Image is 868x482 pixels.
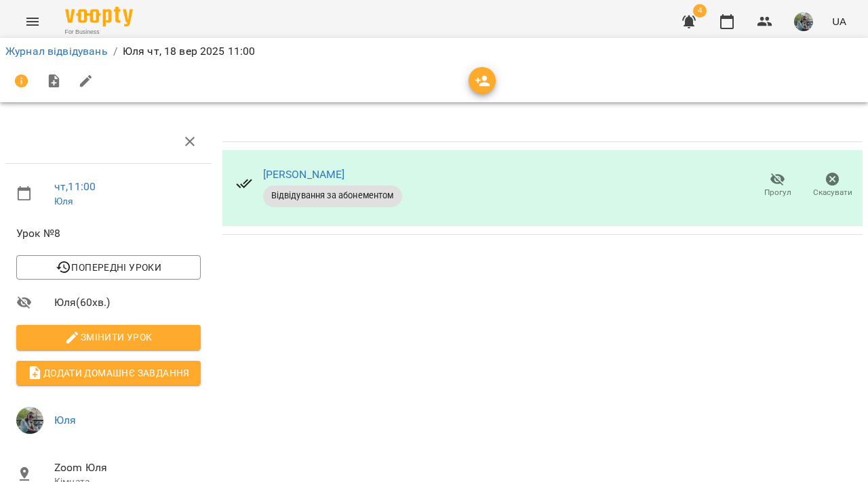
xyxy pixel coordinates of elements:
[16,407,43,434] img: c71655888622cca4d40d307121b662d7.jpeg
[805,167,860,204] button: Скасувати
[764,187,791,198] span: Прогул
[5,45,108,58] a: Журнал відвідувань
[54,196,73,206] a: Юля
[813,187,852,198] span: Скасувати
[16,325,201,349] button: Змінити урок
[832,14,846,28] span: UA
[65,28,133,37] span: For Business
[123,43,256,60] p: Юля чт, 18 вер 2025 11:00
[54,414,76,426] a: Юля
[54,460,201,476] span: Zoom Юля
[827,9,852,34] button: UA
[27,329,190,345] span: Змінити урок
[16,255,201,280] button: Попередні уроки
[16,361,201,385] button: Додати домашнє завдання
[693,4,707,18] span: 4
[263,190,402,202] span: Відвідування за абонементом
[16,5,49,38] button: Menu
[27,259,190,276] span: Попередні уроки
[5,43,863,60] nav: breadcrumb
[54,294,201,311] span: Юля ( 60 хв. )
[794,12,813,31] img: c71655888622cca4d40d307121b662d7.jpeg
[54,180,96,193] a: чт , 11:00
[27,365,190,381] span: Додати домашнє завдання
[263,168,345,181] a: [PERSON_NAME]
[65,7,133,26] img: Voopty Logo
[16,225,201,242] span: Урок №8
[113,43,117,60] li: /
[750,167,805,204] button: Прогул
